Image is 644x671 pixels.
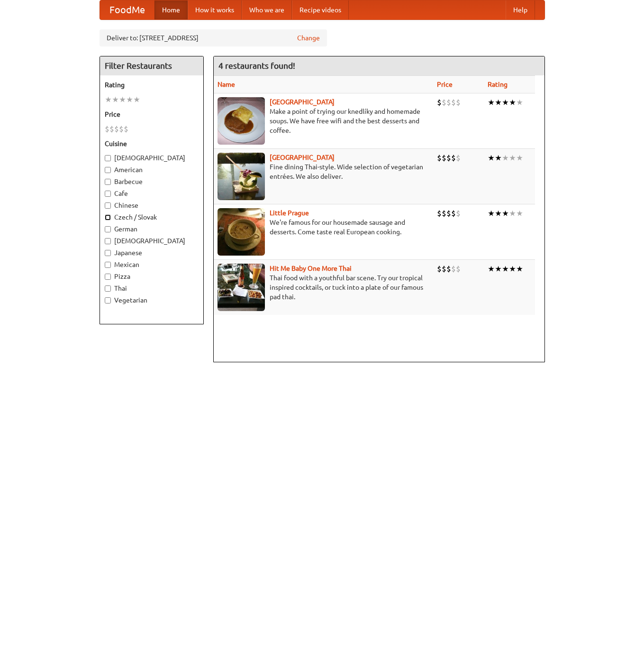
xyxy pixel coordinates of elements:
[502,153,509,163] li: ★
[509,97,516,108] li: ★
[218,162,430,181] p: Fine dining Thai-style. Wide selection of vegetarian entrées. We also deliver.
[270,98,335,106] a: [GEOGRAPHIC_DATA]
[105,238,111,244] input: [DEMOGRAPHIC_DATA]
[105,212,199,222] label: Czech / Slovak
[502,208,509,219] li: ★
[105,191,111,197] input: Cafe
[451,97,456,108] li: $
[105,167,111,173] input: American
[114,124,119,134] li: $
[488,264,495,274] li: ★
[451,208,456,219] li: $
[105,165,199,175] label: American
[488,208,495,219] li: ★
[502,264,509,274] li: ★
[105,224,199,234] label: German
[218,61,295,70] ng-pluralize: 4 restaurants found!
[218,264,265,311] img: babythai.jpg
[516,97,523,108] li: ★
[105,297,111,303] input: Vegetarian
[105,260,199,269] label: Mexican
[446,97,451,108] li: $
[105,285,111,292] input: Thai
[495,153,502,163] li: ★
[270,154,335,161] a: [GEOGRAPHIC_DATA]
[218,81,235,88] a: Name
[437,153,442,163] li: $
[437,97,442,108] li: $
[456,208,461,219] li: $
[105,177,199,186] label: Barbecue
[446,208,451,219] li: $
[218,153,265,200] img: satay.jpg
[488,81,508,88] a: Rating
[105,201,199,210] label: Chinese
[502,97,509,108] li: ★
[133,94,140,105] li: ★
[495,208,502,219] li: ★
[218,273,430,302] p: Thai food with a youthful bar scene. Try our tropical inspired cocktails, or tuck into a plate of...
[105,124,109,134] li: $
[105,110,199,119] h5: Price
[105,80,199,90] h5: Rating
[442,264,446,274] li: $
[292,0,349,19] a: Recipe videos
[509,208,516,219] li: ★
[446,264,451,274] li: $
[456,97,461,108] li: $
[105,179,111,185] input: Barbecue
[105,214,111,221] input: Czech / Slovak
[516,264,523,274] li: ★
[126,94,133,105] li: ★
[516,208,523,219] li: ★
[456,153,461,163] li: $
[105,139,199,148] h5: Cuisine
[105,202,111,209] input: Chinese
[442,208,446,219] li: $
[105,262,111,268] input: Mexican
[442,97,446,108] li: $
[105,284,199,293] label: Thai
[451,264,456,274] li: $
[105,94,112,105] li: ★
[516,153,523,163] li: ★
[119,94,126,105] li: ★
[437,81,453,88] a: Price
[100,29,327,46] div: Deliver to: [STREET_ADDRESS]
[105,155,111,161] input: [DEMOGRAPHIC_DATA]
[506,0,535,19] a: Help
[154,0,188,19] a: Home
[112,94,119,105] li: ★
[495,97,502,108] li: ★
[488,97,495,108] li: ★
[297,33,320,43] a: Change
[100,0,154,19] a: FoodMe
[105,236,199,246] label: [DEMOGRAPHIC_DATA]
[242,0,292,19] a: Who we are
[488,153,495,163] li: ★
[119,124,124,134] li: $
[437,264,442,274] li: $
[218,107,430,135] p: Make a point of trying our knedlíky and homemade soups. We have free wifi and the best desserts a...
[105,250,111,256] input: Japanese
[509,264,516,274] li: ★
[218,208,265,256] img: littleprague.jpg
[509,153,516,163] li: ★
[218,218,430,237] p: We're famous for our housemade sausage and desserts. Come taste real European cooking.
[437,208,442,219] li: $
[105,274,111,280] input: Pizza
[188,0,242,19] a: How it works
[446,153,451,163] li: $
[495,264,502,274] li: ★
[105,295,199,305] label: Vegetarian
[124,124,128,134] li: $
[270,209,309,217] a: Little Prague
[100,56,203,75] h4: Filter Restaurants
[270,265,352,272] a: Hit Me Baby One More Thai
[451,153,456,163] li: $
[105,189,199,198] label: Cafe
